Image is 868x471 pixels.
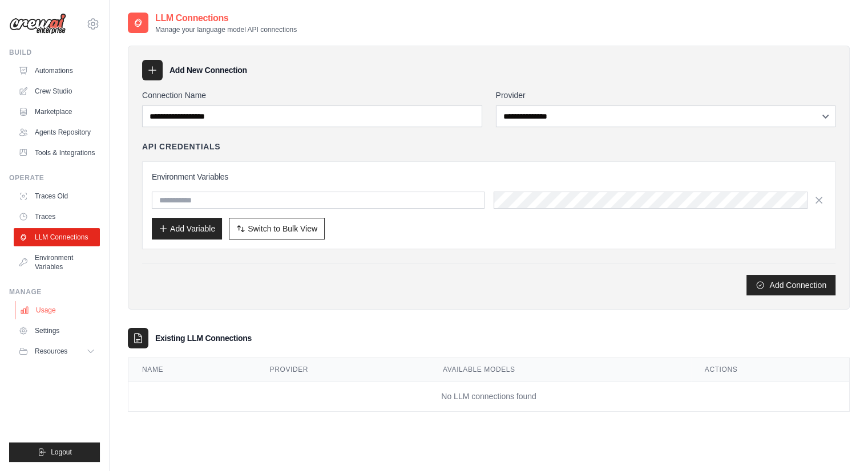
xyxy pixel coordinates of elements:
[14,82,100,100] a: Crew Studio
[14,322,100,340] a: Settings
[14,62,100,80] a: Automations
[155,25,297,34] p: Manage your language model API connections
[496,90,836,101] label: Provider
[9,13,66,35] img: Logo
[155,11,297,25] h2: LLM Connections
[155,332,252,344] h3: Existing LLM Connections
[169,64,247,76] h3: Add New Connection
[14,342,100,360] button: Resources
[9,48,100,57] div: Build
[229,218,325,239] button: Switch to Bulk View
[152,171,826,182] h3: Environment Variables
[14,123,100,141] a: Agents Repository
[142,90,482,101] label: Connection Name
[14,103,100,121] a: Marketplace
[128,381,849,412] td: No LLM connections found
[15,301,101,319] a: Usage
[248,223,317,234] span: Switch to Bulk View
[35,347,67,356] span: Resources
[152,218,222,239] button: Add Variable
[9,287,100,297] div: Manage
[9,442,100,462] button: Logout
[746,275,835,295] button: Add Connection
[9,173,100,182] div: Operate
[14,187,100,205] a: Traces Old
[142,141,220,152] h4: API Credentials
[429,358,691,381] th: Available Models
[14,144,100,162] a: Tools & Integrations
[14,228,100,246] a: LLM Connections
[128,358,256,381] th: Name
[256,358,429,381] th: Provider
[51,448,72,457] span: Logout
[14,249,100,276] a: Environment Variables
[14,208,100,226] a: Traces
[691,358,849,381] th: Actions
